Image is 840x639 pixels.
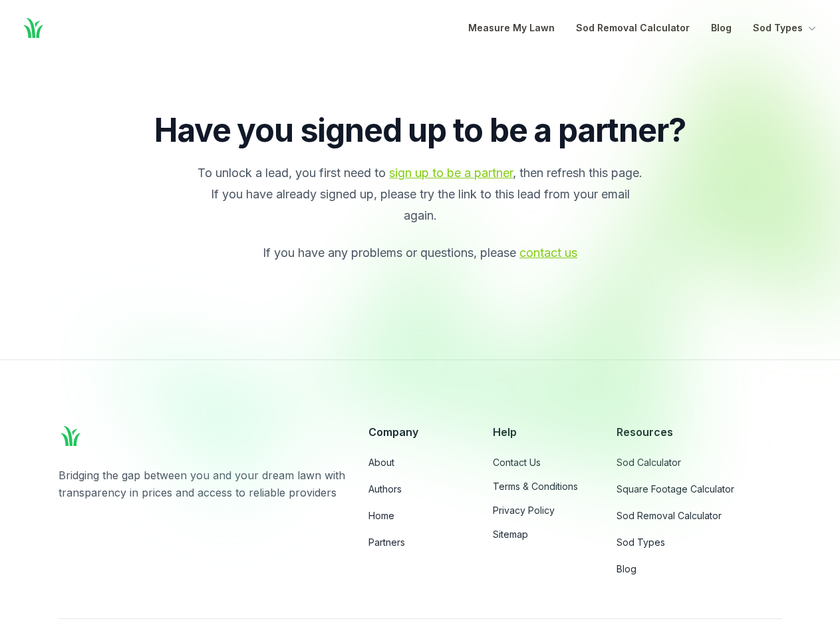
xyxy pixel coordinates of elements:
[711,20,732,36] a: Blog
[493,528,596,541] a: Sitemap
[519,246,577,260] a: contact us
[493,504,596,517] a: Privacy Policy
[468,20,555,36] a: Measure My Lawn
[122,114,718,146] p: Have you signed up to be a partner?
[617,536,781,549] a: Sod Types
[617,509,781,523] a: Sod Removal Calculator
[617,562,781,576] a: Blog
[368,536,472,549] a: Partners
[197,242,644,264] p: If you have any problems or questions, please
[197,162,644,226] p: To unlock a lead, you first need to , then refresh this page. If you have already signed up, plea...
[368,509,472,523] a: Home
[576,20,690,36] a: Sod Removal Calculator
[389,166,513,180] a: sign up to be a partner
[753,20,819,36] button: Sod Types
